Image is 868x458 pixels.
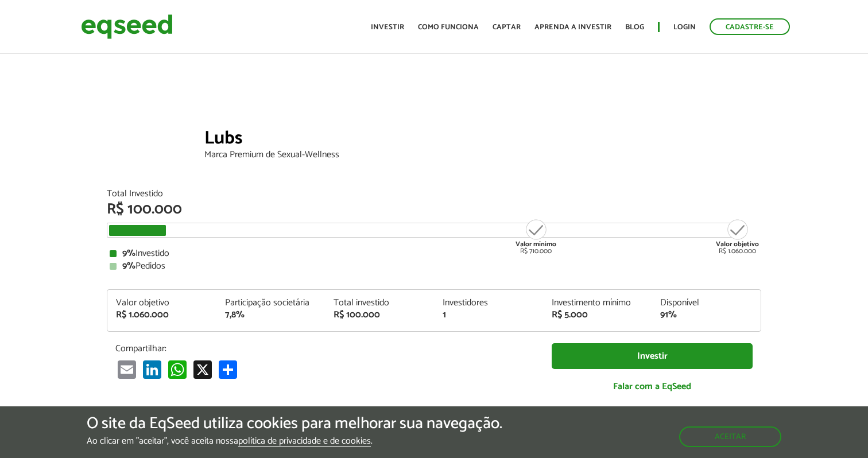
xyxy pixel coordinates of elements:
div: Pedidos [110,262,758,271]
div: R$ 1.060.000 [716,218,759,255]
h5: O site da EqSeed utiliza cookies para melhorar sua navegação. [87,415,502,433]
strong: Valor mínimo [516,239,556,250]
div: Marca Premium de Sexual-Wellness [204,150,761,160]
div: Valor objetivo [116,298,208,308]
a: Investir [552,343,753,369]
div: R$ 710.000 [514,218,557,255]
button: Aceitar [679,426,781,447]
a: Aprenda a investir [534,24,611,31]
div: R$ 100.000 [107,202,761,217]
a: Como funciona [418,24,479,31]
a: Email [115,360,138,379]
div: R$ 100.000 [334,310,425,320]
div: Participação societária [225,298,317,308]
a: política de privacidade e de cookies [238,437,371,447]
strong: 9% [122,258,135,274]
a: Login [673,24,696,31]
a: LinkedIn [141,360,164,379]
div: Lubs [204,129,761,150]
div: 1 [443,310,534,320]
a: Investir [371,24,404,31]
strong: Valor objetivo [716,239,759,250]
img: EqSeed [81,11,173,42]
div: Investimento mínimo [552,298,644,308]
a: Captar [493,24,521,31]
div: Total Investido [107,189,761,199]
div: R$ 5.000 [552,310,644,320]
p: Compartilhar: [115,343,534,354]
a: X [191,360,214,379]
div: Investidores [443,298,534,308]
div: 91% [660,310,752,320]
div: Disponível [660,298,752,308]
p: Ao clicar em "aceitar", você aceita nossa . [87,436,502,447]
a: Blog [625,24,644,31]
div: Investido [110,249,758,258]
a: WhatsApp [166,360,189,379]
a: Cadastre-se [710,18,790,35]
a: Compartilhar [216,360,239,379]
div: R$ 1.060.000 [116,310,208,320]
div: 7,8% [225,310,317,320]
strong: 9% [122,246,135,261]
a: Falar com a EqSeed [552,375,753,398]
div: Total investido [334,298,425,308]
